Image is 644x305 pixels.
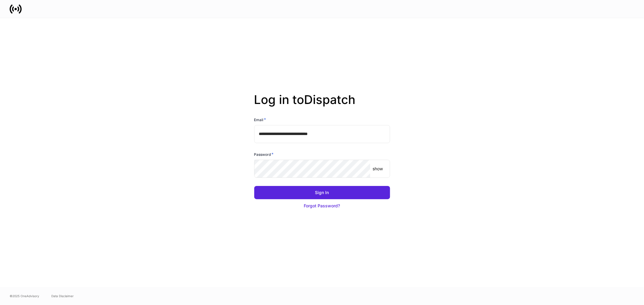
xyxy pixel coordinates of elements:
[315,190,329,196] div: Sign In
[304,203,340,209] div: Forgot Password?
[10,294,39,298] span: © 2025 OneAdvisory
[254,186,390,199] button: Sign In
[373,166,383,172] p: show
[51,294,74,298] a: Data Disclaimer
[254,117,266,123] h6: Email
[254,199,390,212] button: Forgot Password?
[254,93,390,117] h2: Log in to Dispatch
[254,151,274,157] h6: Password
